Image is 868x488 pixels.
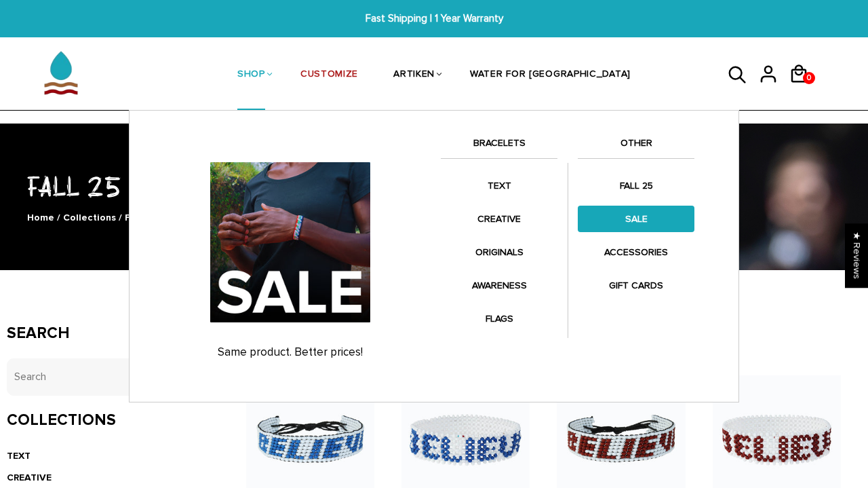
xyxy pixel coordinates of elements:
h3: Collections [7,411,205,430]
a: Home [27,212,54,223]
span: 0 [804,69,814,88]
p: Same product. Better prices! [153,345,427,359]
a: TEXT [7,450,31,462]
a: FALL 25 [578,172,694,199]
span: / [57,212,60,223]
a: ARTIKEN [393,39,435,111]
h1: FALL 25 [7,168,861,204]
h3: Search [7,324,205,343]
a: ACCESSORIES [578,239,694,265]
span: Fast Shipping | 1 Year Warranty [269,11,599,26]
a: 0 [789,88,819,90]
a: SALE [578,206,694,232]
a: FLAGS [441,305,557,332]
span: FALL 25 [125,212,162,223]
a: TEXT [441,172,557,199]
a: CUSTOMIZE [300,39,358,111]
a: CREATIVE [441,206,557,232]
a: BRACELETS [441,135,557,158]
a: Collections [63,212,116,223]
a: WATER FOR [GEOGRAPHIC_DATA] [470,39,631,111]
a: CREATIVE [7,472,52,483]
div: Click to open Judge.me floating reviews tab [845,223,868,288]
a: ORIGINALS [441,239,557,265]
input: Search [7,358,205,396]
a: OTHER [578,135,694,158]
a: SHOP [237,39,265,111]
a: AWARENESS [441,272,557,299]
span: / [119,212,122,223]
a: GIFT CARDS [578,272,694,299]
